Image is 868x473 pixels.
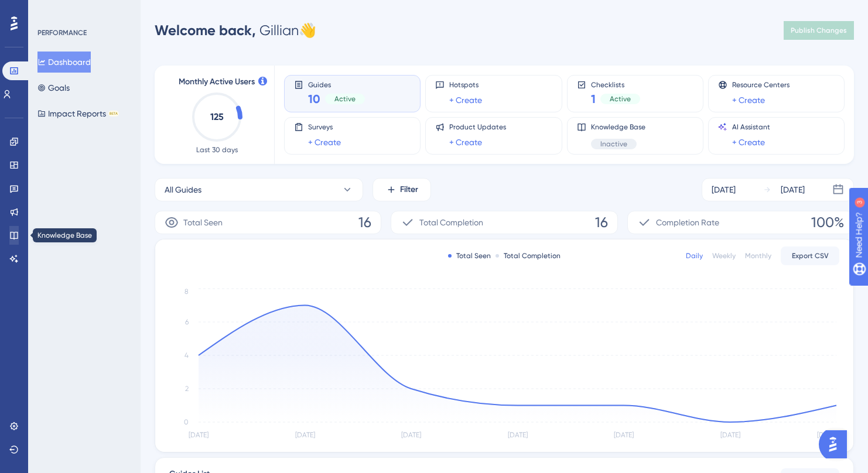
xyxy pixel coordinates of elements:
[591,91,596,107] span: 1
[656,215,719,229] span: Completion Rate
[184,418,189,426] tspan: 0
[81,6,85,15] div: 3
[196,145,238,155] span: Last 30 days
[732,122,770,132] span: AI Assistant
[108,111,119,116] div: BETA
[295,431,315,439] tspan: [DATE]
[817,431,837,439] tspan: [DATE]
[600,139,627,149] span: Inactive
[449,122,506,132] span: Product Updates
[179,75,255,89] span: Monthly Active Users
[373,178,431,201] button: Filter
[183,215,223,229] span: Total Seen
[184,287,189,296] tspan: 8
[686,251,703,261] div: Daily
[210,111,224,122] text: 125
[792,251,829,261] span: Export CSV
[781,183,805,197] div: [DATE]
[185,385,189,393] tspan: 2
[419,215,483,229] span: Total Completion
[449,80,482,90] span: Hotspots
[400,183,418,197] span: Filter
[155,178,363,201] button: All Guides
[508,431,528,439] tspan: [DATE]
[732,93,765,107] a: + Create
[784,21,854,40] button: Publish Changes
[732,135,765,149] a: + Create
[449,135,482,149] a: + Create
[745,251,771,261] div: Monthly
[401,431,421,439] tspan: [DATE]
[791,26,847,35] span: Publish Changes
[308,80,365,88] span: Guides
[28,3,73,17] span: Need Help?
[308,135,341,149] a: + Create
[308,91,320,107] span: 10
[155,22,256,39] span: Welcome back,
[495,251,561,261] div: Total Completion
[610,94,631,104] span: Active
[781,246,839,265] button: Export CSV
[308,122,341,132] span: Surveys
[37,52,91,73] button: Dashboard
[591,80,640,88] span: Checklists
[165,183,201,197] span: All Guides
[819,427,854,462] iframe: UserGuiding AI Assistant Launcher
[712,183,736,197] div: [DATE]
[37,103,119,124] button: Impact ReportsBETA
[712,251,736,261] div: Weekly
[449,93,482,107] a: + Create
[358,213,371,232] span: 16
[811,213,844,232] span: 100%
[595,213,608,232] span: 16
[591,122,645,132] span: Knowledge Base
[184,351,189,359] tspan: 4
[720,431,740,439] tspan: [DATE]
[37,77,70,98] button: Goals
[732,80,790,90] span: Resource Centers
[448,251,491,261] div: Total Seen
[614,431,634,439] tspan: [DATE]
[334,94,356,104] span: Active
[155,21,316,40] div: Gillian 👋
[37,28,87,37] div: PERFORMANCE
[185,318,189,326] tspan: 6
[189,431,209,439] tspan: [DATE]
